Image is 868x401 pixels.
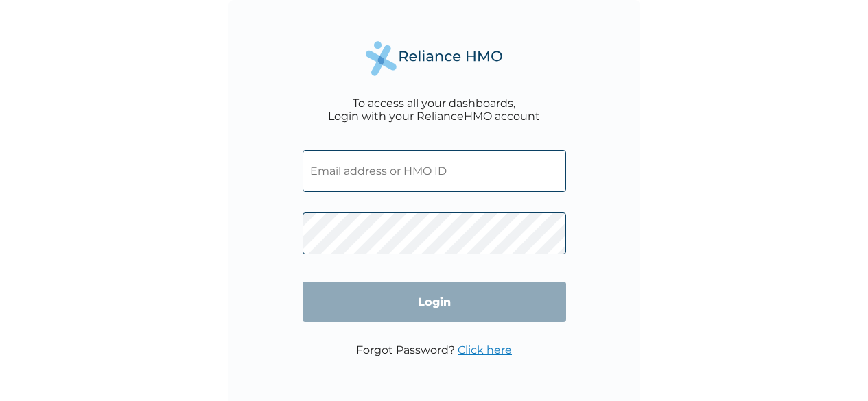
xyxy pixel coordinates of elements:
[303,150,566,192] input: Email address or HMO ID
[366,41,503,76] img: Reliance Health's Logo
[328,97,540,123] div: To access all your dashboards, Login with your RelianceHMO account
[458,343,512,356] a: Click here
[303,282,566,322] input: Login
[356,343,512,356] p: Forgot Password?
